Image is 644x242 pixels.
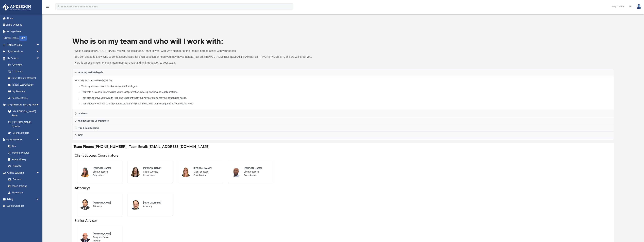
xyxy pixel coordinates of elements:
span: Tax & Bookkeeping [78,127,99,129]
span: [PERSON_NAME] [93,167,111,170]
a: Courses [5,176,43,183]
span: arrow_drop_down [36,55,43,62]
img: thumbnail [130,166,141,177]
a: Video Training [5,183,41,189]
a: Tax Due Dates [5,95,45,101]
span: arrow_drop_down [36,196,43,203]
a: Billingarrow_drop_down [2,196,45,203]
a: Meeting Minutes [5,150,43,156]
h1: Attorneys [75,186,612,191]
a: My [PERSON_NAME] Team [5,108,41,119]
a: BCP [72,132,614,139]
div: NEW [19,36,27,41]
h1: Senior Advisor [75,218,612,223]
a: Client Success Coordinators [72,117,614,124]
li: Your Legal team consists of Attorneys and Paralegals. [81,84,611,88]
div: Client Success Coordinator [191,164,221,179]
li: Their role is to assist in answering your asset protection, estate planning, and legal questions. [81,90,611,94]
a: Forms Library [5,156,41,163]
a: Tax & Bookkeeping [72,124,614,132]
span: [PERSON_NAME] [244,167,262,170]
span: arrow_drop_down [36,42,43,48]
a: Overview [5,62,45,68]
a: Notarize [5,163,43,170]
div: Attorney [141,199,170,210]
i: search [56,5,60,8]
a: Order StatusNEW [2,35,45,42]
a: Events Calendar [2,203,45,209]
a: My Entitiesarrow_drop_down [2,55,45,62]
div: Client Success Coordinator [241,164,271,179]
a: Advisors [72,110,614,117]
span: BCP [78,134,83,136]
a: menu [45,6,49,9]
img: thumbnail [180,166,191,177]
li: They also approve your Wealth Planning Blueprint that your Advisor drafts for your structuring ne... [81,96,611,100]
a: My [PERSON_NAME] Teamarrow_drop_down [2,101,43,108]
span: Advisors [78,112,88,115]
img: thumbnail [80,166,90,177]
span: arrow_drop_down [36,169,43,176]
a: Online Ordering [2,22,45,28]
i: menu [45,5,49,9]
a: Client Referrals [5,129,43,136]
span: arrow_drop_down [36,136,43,143]
a: Tax Organizers [2,28,45,35]
div: Client Success Supervisor [90,164,120,179]
p: Here is an explanation of each team member’s role and an introduction to your team. [75,60,341,65]
span: arrow_drop_down [36,101,43,108]
p: What My Attorneys & Paralegals Do: [75,78,612,106]
h4: Team Phone: [PHONE_NUMBER] | Team Email: [EMAIL_ADDRESS][DOMAIN_NAME] [72,143,614,151]
h1: Client Success Coordinators [75,153,612,158]
span: Attorneys & Paralegals [78,71,103,73]
a: Attorneys & Paralegals [72,69,614,76]
img: Anderson Advisors Platinum Portal [2,4,32,11]
a: [EMAIL_ADDRESS][DOMAIN_NAME] [206,55,252,58]
a: Online Learningarrow_drop_down [2,169,43,176]
p: While a client of [PERSON_NAME] you will be assigned a Team to work with. Any member of the team ... [75,49,341,53]
img: User Pic [636,4,641,9]
p: You don’t need to know who to contact specifically for each question or need you may have; instea... [75,54,341,59]
span: [PERSON_NAME] [93,201,111,204]
div: Attorneys & Paralegals [72,76,614,110]
a: Binder Walkthrough [5,81,45,88]
span: arrow_drop_down [36,48,43,55]
img: thumbnail [130,199,141,210]
a: Box [5,143,41,150]
img: thumbnail [231,166,241,177]
div: Client Success Coordinator [141,164,170,179]
a: Entity Change Request [5,75,45,82]
span: [PERSON_NAME] [93,232,111,235]
span: [PERSON_NAME] [193,167,212,170]
a: My Blueprint [5,88,43,95]
a: Home [2,15,45,22]
img: thumbnail [80,199,90,210]
a: [PERSON_NAME] System [5,119,43,129]
a: Platinum Q&Aarrow_drop_down [2,42,45,48]
a: Resources [5,189,43,196]
span: [PERSON_NAME] [143,167,161,170]
li: They will work with you to draft your estate planning documents when you’ve engaged us for those ... [81,102,611,106]
a: CTA Hub [5,68,45,75]
span: [PERSON_NAME] [143,201,161,204]
a: My Documentsarrow_drop_down [2,136,43,143]
h1: Who is on my team and who will I work with: [72,36,614,46]
a: Digital Productsarrow_drop_down [2,48,45,55]
div: Attorney [90,199,120,210]
span: Client Success Coordinators [78,120,109,122]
